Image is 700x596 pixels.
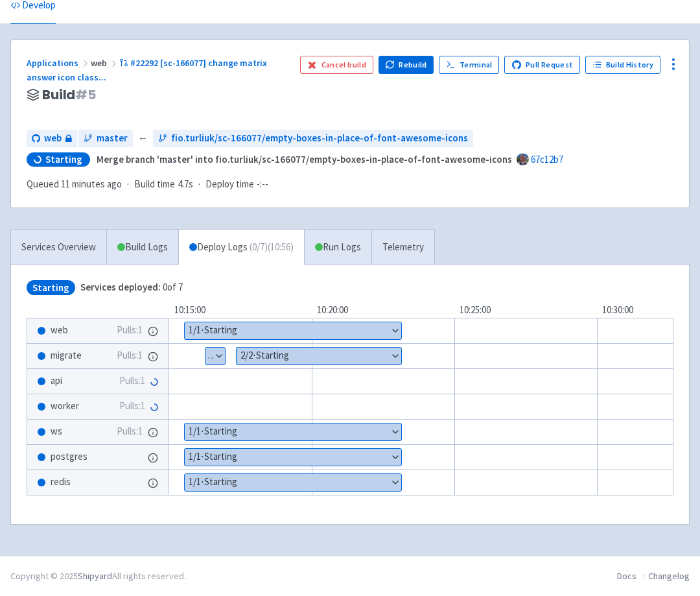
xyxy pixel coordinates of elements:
a: Shipyard [78,570,112,582]
span: Build time [134,177,175,192]
span: Pulls: 1 [117,323,143,338]
div: 10:25:00 [454,303,597,318]
a: Changelog [648,570,690,582]
span: redis [51,475,71,490]
a: Pull Request [504,56,580,74]
a: Build Logs [107,230,178,265]
span: Starting [45,153,82,166]
span: 0 of 7 [80,280,183,295]
strong: Merge branch 'master' into fio.turliuk/sc-166077/empty-boxes-in-place-of-font-awesome-icons [97,153,512,165]
a: Terminal [439,56,499,74]
span: master [97,131,128,146]
span: migrate [51,348,82,363]
a: #22292 [sc-166077] change matrix answer icon class... [27,57,267,84]
span: Pulls: 1 [117,424,143,439]
a: Deploy Logs (0/7)(10:56) [178,230,304,265]
span: # 5 [75,86,96,104]
span: web [91,57,119,69]
span: Pulls: 1 [117,348,143,363]
a: web [27,130,77,147]
span: 4.7s [178,177,193,192]
span: ws [51,424,62,439]
span: api [51,374,62,388]
a: master [78,130,133,147]
span: fio.turliuk/sc-166077/empty-boxes-in-place-of-font-awesome-icons [171,131,468,146]
button: Cancel build [300,56,373,74]
div: 10:20:00 [312,303,454,318]
time: 11 minutes ago [61,178,122,190]
div: Copyright © 2025 All rights reserved. [10,569,186,583]
a: Telemetry [371,230,434,265]
span: Deploy time [205,177,254,192]
span: Starting [27,280,75,295]
span: ( 0 / 7 ) (10:56) [250,240,294,255]
div: 10:15:00 [169,303,312,318]
span: Queued [27,178,122,190]
a: Run Logs [304,230,371,265]
span: #22292 [sc-166077] change matrix answer icon class ... [27,57,267,84]
span: -:-- [257,177,268,192]
span: web [51,323,68,338]
a: fio.turliuk/sc-166077/empty-boxes-in-place-of-font-awesome-icons [153,130,473,147]
span: web [44,131,62,146]
a: Docs [617,570,636,582]
span: Build [42,88,96,102]
a: Applications [27,57,91,69]
div: · · [27,177,276,192]
button: Rebuild [379,56,434,74]
span: Pulls: 1 [119,374,145,388]
a: Services Overview [11,230,106,265]
span: postgres [51,449,87,464]
span: ← [138,131,148,146]
span: worker [51,399,79,414]
a: Build History [585,56,660,74]
a: 67c12b7 [531,153,563,165]
span: Services deployed: [80,281,161,293]
span: Pulls: 1 [119,399,145,414]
